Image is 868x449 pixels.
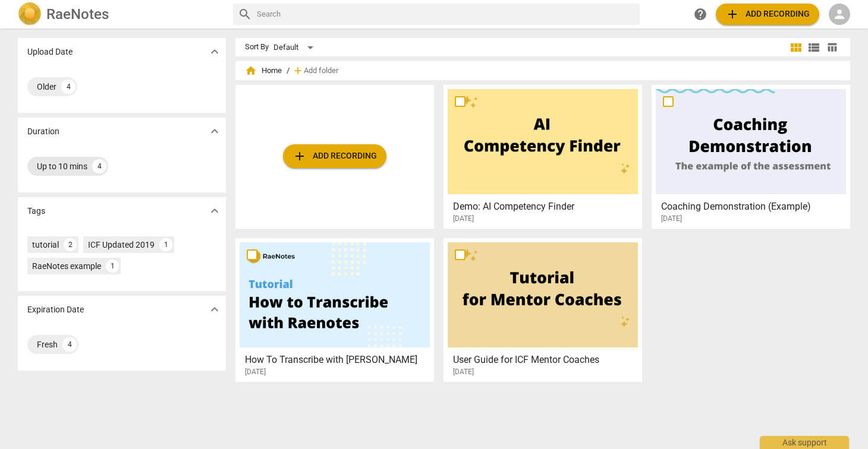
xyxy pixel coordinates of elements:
div: Sort By [245,43,269,52]
div: Default [273,38,317,57]
a: Coaching Demonstration (Example)[DATE] [656,89,846,223]
img: Logo [18,2,42,26]
span: add [725,7,740,21]
button: List view [805,39,823,56]
span: add [292,65,304,77]
a: Help [690,4,711,25]
span: table_chart [826,42,838,53]
button: Table view [823,39,841,56]
span: home [245,65,257,77]
a: LogoRaeNotes [18,2,224,26]
span: Home [245,65,282,77]
button: Upload [283,144,386,168]
h3: Coaching Demonstration (Example) [661,200,847,214]
button: Upload [716,4,819,25]
button: Show more [206,202,224,220]
div: 4 [61,80,76,94]
span: help [693,7,707,21]
span: [DATE] [245,367,266,377]
button: Show more [206,43,224,61]
span: add [293,149,307,163]
div: Ask support [760,436,849,449]
span: [DATE] [453,367,474,377]
div: RaeNotes example [32,260,101,272]
h3: User Guide for ICF Mentor Coaches [453,353,639,367]
div: 4 [92,159,106,173]
span: expand_more [207,204,222,218]
span: search [238,7,252,21]
span: expand_more [207,302,222,317]
div: 1 [106,260,119,273]
span: [DATE] [453,214,474,224]
h2: RaeNotes [46,6,109,23]
span: view_list [807,40,821,55]
span: Add recording [293,149,377,163]
span: expand_more [207,45,222,59]
h3: Demo: AI Competency Finder [453,200,639,214]
div: 4 [62,337,77,352]
span: [DATE] [661,214,682,224]
span: person [832,7,847,21]
a: User Guide for ICF Mentor Coaches[DATE] [448,242,638,377]
button: Tile view [787,39,805,56]
a: How To Transcribe with [PERSON_NAME][DATE] [240,242,430,377]
p: Tags [27,205,45,217]
button: Show more [206,122,224,140]
p: Expiration Date [27,303,84,316]
span: view_module [789,40,803,55]
h3: How To Transcribe with RaeNotes [245,353,431,367]
span: Add folder [304,67,338,75]
div: ICF Updated 2019 [88,239,155,251]
div: Fresh [37,339,58,350]
button: Show more [206,301,224,318]
span: / [287,67,290,75]
span: expand_more [207,124,222,138]
span: Add recording [725,7,810,21]
div: 1 [159,238,172,251]
div: 2 [64,238,77,251]
a: Demo: AI Competency Finder[DATE] [448,89,638,223]
div: Up to 10 mins [37,160,87,172]
div: Older [37,81,56,93]
input: Search [257,5,635,24]
div: tutorial [32,239,59,251]
p: Duration [27,125,59,138]
p: Upload Date [27,46,73,58]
